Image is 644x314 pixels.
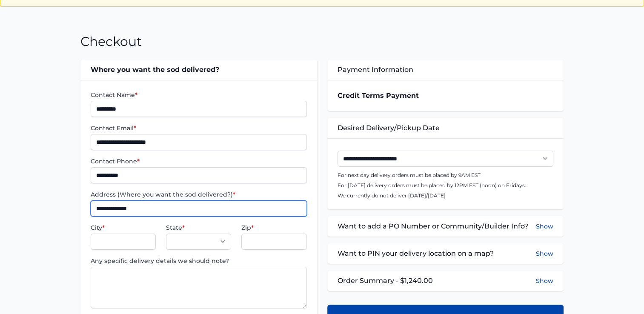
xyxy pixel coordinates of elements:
[166,223,231,232] label: State
[91,223,156,232] label: City
[80,60,317,80] div: Where you want the sod delivered?
[91,190,306,199] label: Address (Where you want the sod delivered?)
[338,172,553,179] p: For next day delivery orders must be placed by 9AM EST
[338,276,433,286] span: Order Summary - $1,240.00
[536,277,553,285] button: Show
[338,91,419,100] strong: Credit Terms Payment
[91,257,306,265] label: Any specific delivery details we should note?
[338,192,553,199] p: We currently do not deliver [DATE]/[DATE]
[91,124,306,132] label: Contact Email
[338,221,528,231] span: Want to add a PO Number or Community/Builder Info?
[338,248,494,259] span: Want to PIN your delivery location on a map?
[338,182,553,189] p: For [DATE] delivery orders must be placed by 12PM EST (noon) on Fridays.
[536,248,553,259] button: Show
[91,91,306,99] label: Contact Name
[91,157,306,166] label: Contact Phone
[80,34,142,49] h1: Checkout
[327,60,564,80] div: Payment Information
[241,223,306,232] label: Zip
[327,118,564,138] div: Desired Delivery/Pickup Date
[536,221,553,231] button: Show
